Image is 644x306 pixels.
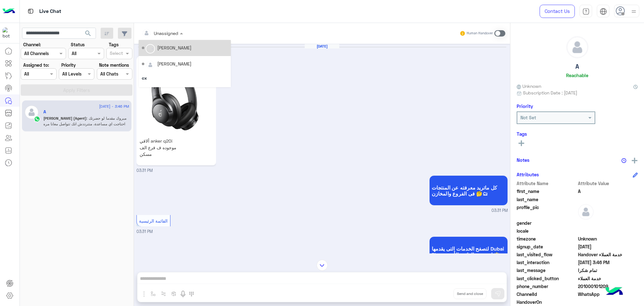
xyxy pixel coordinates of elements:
[34,116,40,122] img: WhatsApp
[517,131,638,137] h6: Tags
[578,275,638,282] span: خدمة العملاء
[317,260,328,271] img: scroll
[517,172,539,177] h6: Attributes
[136,168,153,173] span: 03:31 PM
[305,44,339,48] h6: [DATE]
[517,259,577,266] span: last_interaction
[582,8,590,15] img: tab
[432,246,505,258] span: لتصفح الخدمات التى يقدمها Dubai Phone اختر من القائمة الأتية 🌟
[136,56,216,165] a: ألاقي anker q20i موجوده ف فرع الف مسكن
[84,30,92,37] span: search
[578,204,594,220] img: defaultAdmin.png
[517,180,577,187] span: Attribute Name
[43,116,86,121] span: [PERSON_NAME] (Agent)
[578,235,638,242] span: Unknown
[578,267,638,274] span: تمام شكرا
[523,89,577,96] span: Subscription Date : [DATE]
[25,105,39,119] img: defaultAdmin.png
[157,60,192,67] div: [PERSON_NAME]
[27,7,35,15] img: tab
[148,46,153,51] div: loading...
[578,259,638,266] span: 2025-08-11T12:46:18.2Z
[3,5,15,18] img: Logo
[517,283,577,290] span: phone_number
[453,288,486,299] button: Send and close
[578,251,638,258] span: Handover خدمة العملاء
[517,157,530,163] h6: Notes
[138,136,181,159] p: ألاقي anker q20i موجوده ف فرع الف مسكن
[517,103,533,109] h6: Priority
[580,5,592,18] a: tab
[517,196,577,203] span: last_name
[517,275,577,282] span: last_clicked_button
[23,41,41,48] label: Channel:
[517,243,577,250] span: signup_date
[517,83,541,89] span: Unknown
[517,267,577,274] span: last_message
[578,291,638,297] span: 2
[540,5,575,18] a: Contact Us
[578,228,638,234] span: null
[632,158,637,163] img: add
[517,220,577,226] span: gender
[80,28,96,41] button: search
[600,8,607,15] img: tab
[517,228,577,234] span: locale
[138,58,214,134] img: 1466056517738000.jpg
[139,218,168,224] span: القائمة الرئيسية
[517,235,577,242] span: timezone
[146,61,154,69] img: defaultAdmin.png
[23,62,49,68] label: Assigned to:
[99,104,129,109] span: [DATE] - 3:46 PM
[109,50,123,58] div: Select
[71,41,85,48] label: Status
[43,109,46,115] h5: A
[603,281,625,303] img: hulul-logo.png
[578,243,638,250] span: 2025-08-11T12:31:03.289Z
[139,72,231,84] div: cx
[578,188,638,195] span: A
[566,72,588,78] h6: Reachable
[517,291,577,297] span: ChannelId
[21,84,132,96] button: Apply Filters
[630,8,638,15] img: profile
[578,283,638,290] span: 201000101209
[517,251,577,258] span: last_visited_flow
[517,299,577,305] span: HandoverOn
[621,158,626,163] img: notes
[432,184,505,196] span: كل ماتريد معرفته عن المنتجات فى الفروع والمخازن 🤔🗂
[567,37,588,58] img: defaultAdmin.png
[517,188,577,195] span: first_name
[578,220,638,226] span: null
[575,63,579,70] h5: A
[578,299,638,305] span: null
[517,204,577,218] span: profile_pic
[109,41,119,48] label: Tags
[157,44,192,51] div: [PERSON_NAME]
[39,7,61,16] p: Live Chat
[467,31,493,36] small: Human Handover
[3,27,14,39] img: 1403182699927242
[578,180,638,187] span: Attribute Value
[99,62,129,68] label: Note mentions
[139,40,231,87] ng-dropdown-panel: Options list
[61,62,76,68] label: Priority
[491,208,508,214] span: 03:31 PM
[136,229,153,234] span: 03:31 PM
